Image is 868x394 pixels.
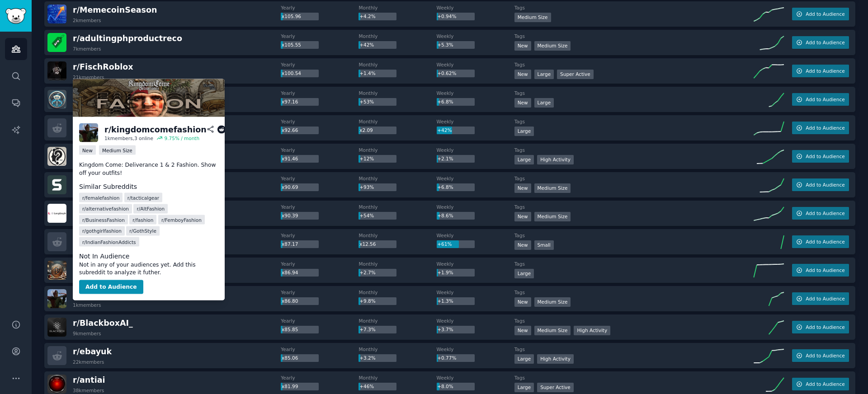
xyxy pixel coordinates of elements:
div: 22k members [73,359,104,365]
div: 9k members [73,330,101,337]
span: r/ fashion [132,216,153,223]
span: +7.3% [359,327,375,332]
dt: Not In Audience [79,251,218,261]
span: x85.06 [282,355,298,361]
span: +3.2% [359,355,375,361]
span: r/ adultingphproductreco [73,34,182,43]
div: Small [534,240,554,250]
span: +61% [437,241,452,247]
dt: Tags [514,261,748,267]
div: New [514,98,531,108]
div: 2k members [73,17,101,23]
dt: Yearly [281,61,359,68]
span: Add to Audience [806,324,844,330]
button: Add to Audience [792,349,849,362]
img: FischRoblox [47,61,66,80]
dt: Monthly [359,90,436,96]
dt: Tags [514,118,748,125]
span: r/ GothStyle [129,228,156,234]
span: +53% [359,99,374,104]
dt: Monthly [359,5,436,11]
div: Large [514,354,534,364]
img: Kingdom Come Fashion [73,79,225,117]
span: x2.09 [359,127,373,133]
span: +2.1% [437,156,453,161]
button: Add to Audience [792,321,849,333]
span: +1.4% [359,70,375,76]
dt: Yearly [281,175,359,182]
span: r/ gothgirlfashion [82,228,122,234]
dt: Weekly [437,33,514,39]
img: GummySearch logo [5,8,26,24]
img: startupsavant [47,175,66,194]
span: Add to Audience [806,11,844,17]
span: +42% [359,42,374,47]
dt: Yearly [281,118,359,125]
span: +54% [359,213,374,218]
dt: Yearly [281,346,359,352]
span: x92.66 [282,127,298,133]
dt: Monthly [359,375,436,381]
span: Add to Audience [806,153,844,159]
img: BodyHackGuide [47,90,66,109]
span: Add to Audience [806,239,844,245]
dt: Weekly [437,61,514,68]
span: r/ alternativefashion [82,206,129,212]
dt: Yearly [281,318,359,324]
div: New [79,145,96,155]
div: Medium Size [99,145,136,155]
dt: Yearly [281,261,359,267]
img: AskIndianMen [47,147,66,166]
div: Large [514,127,534,136]
div: r/ kingdomcomefashion [104,124,207,135]
span: +2.7% [359,270,375,275]
dt: Yearly [281,90,359,96]
span: r/ AltFashion [137,206,165,212]
span: Add to Audience [806,39,844,46]
span: x105.55 [282,42,301,47]
span: r/ BusinessFashion [82,216,125,223]
dd: Not in any of your audiences yet. Add this subreddit to analyze it futher. [79,261,218,277]
span: +8.0% [437,384,453,389]
div: Medium Size [514,13,551,22]
div: Large [534,70,554,79]
span: +46% [359,384,374,389]
div: Large [514,155,534,164]
div: 9.75 % / month [164,135,199,141]
button: Add to Audience [79,280,143,294]
dt: Weekly [437,261,514,267]
dt: Weekly [437,346,514,352]
span: +1.3% [437,298,453,304]
img: BlackboxAI_ [47,318,66,337]
img: MemecoinSeason [47,5,66,23]
dt: Tags [514,289,748,295]
dt: Weekly [437,5,514,11]
div: High Activity [537,155,574,164]
img: kingdomcomefashion [47,289,66,308]
dt: Yearly [281,375,359,381]
span: +0.77% [437,355,456,361]
dt: Tags [514,204,748,210]
span: x91.46 [282,156,298,161]
div: Medium Size [534,212,571,221]
span: r/ BlackboxAI_ [73,319,133,328]
span: +93% [359,184,374,190]
span: +0.62% [437,70,456,76]
button: Add to Audience [792,207,849,220]
dt: Tags [514,318,748,324]
button: Add to Audience [792,122,849,134]
span: +5.3% [437,42,453,47]
div: 38k members [73,387,104,394]
span: x90.39 [282,213,298,218]
div: High Activity [537,354,574,364]
div: Medium Size [534,297,571,307]
div: New [514,240,531,250]
span: x100.54 [282,70,301,76]
dt: Monthly [359,346,436,352]
div: 1k members, 3 online [104,135,153,141]
div: 21k members [73,74,104,80]
dt: Weekly [437,175,514,182]
span: r/ antiai [73,375,105,385]
span: +1.9% [437,270,453,275]
dt: Weekly [437,318,514,324]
